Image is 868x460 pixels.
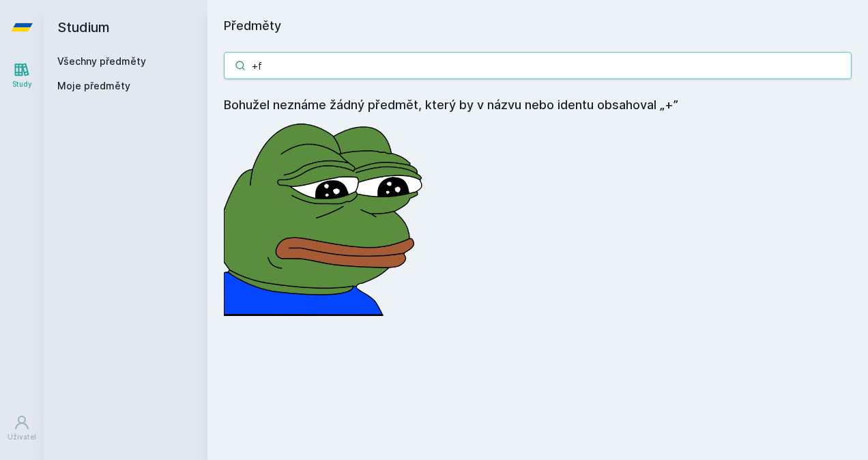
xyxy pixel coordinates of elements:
[8,432,36,442] div: Uživatel
[3,55,41,96] a: Study
[224,115,429,316] img: error_picture.png
[224,16,852,35] h1: Předměty
[224,96,852,115] h4: Bohužel neznáme žádný předmět, který by v názvu nebo identu obsahoval „+”
[224,52,852,79] input: Název nebo ident předmětu…
[12,79,32,89] div: Study
[57,55,146,67] a: Všechny předměty
[57,79,130,93] span: Moje předměty
[3,407,41,449] a: Uživatel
